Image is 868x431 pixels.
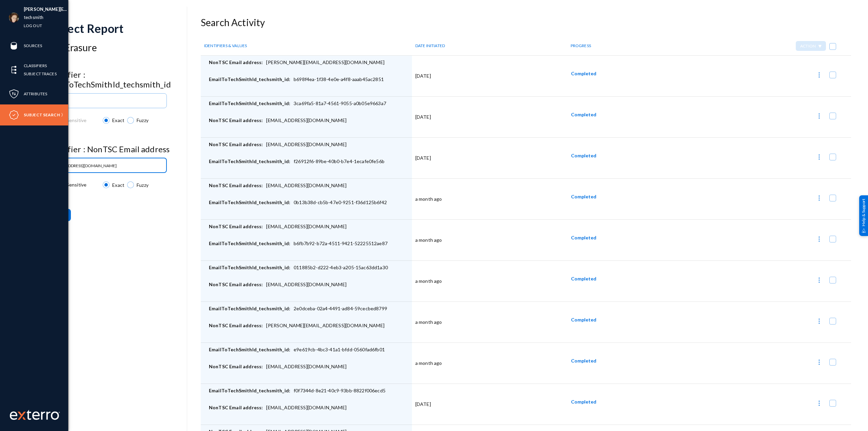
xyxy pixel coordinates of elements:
[816,359,823,366] img: icon-more.svg
[412,37,562,56] th: DATE INITIATED
[562,37,689,56] th: PROGRESS
[9,13,19,23] img: c8e5cda8b01e6b4c29efa4d0c49436a9
[209,264,409,281] div: 011885b2-d222-4eb3-a205-15ac63dd1a30
[412,384,562,425] td: [DATE]
[209,281,263,287] span: NonTSC Email address:
[24,90,47,98] a: Attributes
[9,65,19,75] img: icon-elements.svg
[9,110,19,120] img: icon-compliance.svg
[412,343,562,384] td: a month ago
[571,194,596,199] span: Completed
[816,195,823,201] img: icon-more.svg
[566,396,602,408] button: Completed
[209,76,409,93] div: b698f4ea-1f38-4e0e-a4f8-aaab45ac2851
[134,117,149,124] span: Fuzzy
[566,150,602,162] button: Completed
[566,355,602,367] button: Completed
[566,191,602,203] button: Completed
[566,273,602,285] button: Completed
[209,199,290,205] span: EmailToTechSmithId_techsmith_id:
[209,346,409,363] div: e9e619cb-4bc3-41a1-bfdd-0560fad6fb01
[209,182,409,199] div: [EMAIL_ADDRESS][DOMAIN_NAME]
[209,305,409,322] div: 2e0dceba-02a4-4491-ad84-59cecbed8799
[24,111,60,119] a: Subject Search
[209,117,409,134] div: [EMAIL_ADDRESS][DOMAIN_NAME]
[45,70,187,90] h4: Identifier : EmailToTechSmithId_techsmith_id
[134,181,149,189] span: Fuzzy
[9,41,19,51] img: icon-sources.svg
[566,232,602,244] button: Completed
[24,14,43,21] a: techsmith
[201,37,412,56] th: IDENTIFIERS & VALUES
[24,70,57,78] a: Subject Traces
[571,317,596,322] span: Completed
[209,158,409,175] div: f26912f6-89be-40b0-b7e4-1ecafe0fe56b
[45,21,187,35] div: Subject Report
[412,220,562,261] td: a month ago
[209,158,290,164] span: EmailToTechSmithId_techsmith_id:
[209,223,409,240] div: [EMAIL_ADDRESS][DOMAIN_NAME]
[209,199,409,216] div: 0b13b38d-cb5b-47e0-9251-f36d125b6f42
[571,358,596,364] span: Completed
[209,363,409,380] div: [EMAIL_ADDRESS][DOMAIN_NAME]
[571,235,596,240] span: Completed
[412,97,562,138] td: [DATE]
[816,400,823,407] img: icon-more.svg
[24,5,68,14] li: [PERSON_NAME][EMAIL_ADDRESS][DOMAIN_NAME]
[209,364,263,369] span: NonTSC Email address:
[862,228,866,233] img: help_support.svg
[209,117,263,123] span: NonTSC Email address:
[209,322,409,339] div: [PERSON_NAME][EMAIL_ADDRESS][DOMAIN_NAME]
[209,100,409,117] div: 3ca69fa5-81a7-4561-9055-a0b05e9663a7
[816,154,823,160] img: icon-more.svg
[209,405,263,410] span: NonTSC Email address:
[110,181,124,189] span: Exact
[209,306,290,311] span: EmailToTechSmithId_techsmith_id:
[45,42,187,54] h3: DSR Erasure
[209,388,290,393] span: EmailToTechSmithId_techsmith_id:
[201,17,851,28] h3: Search Activity
[24,42,42,50] a: Sources
[816,72,823,78] img: icon-more.svg
[209,265,290,270] span: EmailToTechSmithId_techsmith_id:
[816,277,823,283] img: icon-more.svg
[571,71,596,76] span: Completed
[566,109,602,121] button: Completed
[209,240,290,246] span: EmailToTechSmithId_techsmith_id:
[54,180,86,190] span: Case Sensitive
[18,412,26,420] img: exterro-logo.svg
[816,318,823,325] img: icon-more.svg
[209,281,409,298] div: [EMAIL_ADDRESS][DOMAIN_NAME]
[9,89,19,99] img: icon-policies.svg
[816,113,823,119] img: icon-more.svg
[816,236,823,242] img: icon-more.svg
[209,100,290,106] span: EmailToTechSmithId_techsmith_id:
[209,141,263,147] span: NonTSC Email address:
[24,22,42,30] a: Log out
[54,115,86,125] span: Case Sensitive
[110,117,124,124] span: Exact
[10,410,60,420] img: exterro-work-mark.svg
[412,138,562,179] td: [DATE]
[209,59,409,76] div: [PERSON_NAME][EMAIL_ADDRESS][DOMAIN_NAME]
[566,67,602,80] button: Completed
[571,112,596,117] span: Completed
[209,76,290,82] span: EmailToTechSmithId_techsmith_id:
[566,314,602,326] button: Completed
[209,59,263,65] span: NonTSC Email address:
[209,387,409,404] div: f0f7344d-8e21-40c9-93bb-8822f006ecd5
[412,179,562,220] td: a month ago
[412,261,562,302] td: a month ago
[45,144,187,154] h4: Identifier : NonTSC Email address
[571,276,596,281] span: Completed
[412,302,562,343] td: a month ago
[209,322,263,328] span: NonTSC Email address:
[209,347,290,352] span: EmailToTechSmithId_techsmith_id:
[571,153,596,158] span: Completed
[209,240,409,257] div: b6fb7b92-b72a-4511-9421-52225512ae87
[209,141,409,158] div: [EMAIL_ADDRESS][DOMAIN_NAME]
[859,195,868,236] div: Help & Support
[24,62,47,70] a: Classifiers
[209,404,409,421] div: [EMAIL_ADDRESS][DOMAIN_NAME]
[209,223,263,229] span: NonTSC Email address:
